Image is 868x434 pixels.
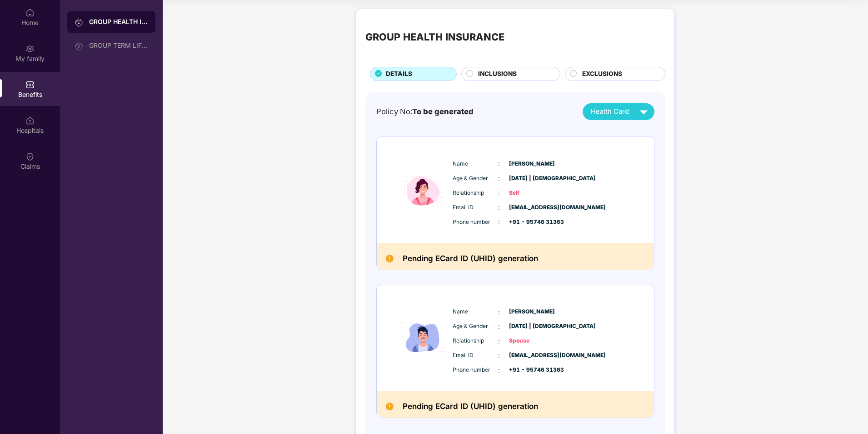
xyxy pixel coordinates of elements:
[509,218,554,227] span: +91 - 95746 31363
[25,116,35,125] img: svg+xml;base64,PHN2ZyBpZD0iSG9zcGl0YWxzIiB4bWxucz0iaHR0cDovL3d3dy53My5vcmcvMjAwMC9zdmciIHdpZHRoPS...
[498,307,500,317] span: :
[403,252,538,265] h2: Pending ECard ID (UHID) generation
[386,403,394,410] img: Pending
[509,189,554,197] span: Self
[25,44,35,53] img: svg+xml;base64,PHN2ZyB3aWR0aD0iMjAiIGhlaWdodD0iMjAiIHZpZXdCb3g9IjAgMCAyMCAyMCIgZmlsbD0ibm9uZSIgeG...
[636,104,652,120] img: svg+xml;base64,PHN2ZyB4bWxucz0iaHR0cDovL3d3dy53My5vcmcvMjAwMC9zdmciIHZpZXdCb3g9IjAgMCAyNCAyNCIgd2...
[75,18,84,27] img: svg+xml;base64,PHN2ZyB3aWR0aD0iMjAiIGhlaWdodD0iMjAiIHZpZXdCb3g9IjAgMCAyMCAyMCIgZmlsbD0ibm9uZSIgeG...
[89,17,148,26] div: GROUP HEALTH INSURANCE
[453,160,498,168] span: Name
[498,365,500,375] span: :
[498,188,500,198] span: :
[582,69,622,79] span: EXCLUSIONS
[509,366,554,374] span: +91 - 95746 31363
[498,217,500,227] span: :
[509,308,554,316] span: [PERSON_NAME]
[453,203,498,212] span: Email ID
[453,218,498,227] span: Phone number
[509,337,554,345] span: Spouse
[453,174,498,183] span: Age & Gender
[453,366,498,374] span: Phone number
[386,255,394,262] img: Pending
[509,203,554,212] span: [EMAIL_ADDRESS][DOMAIN_NAME]
[498,336,500,346] span: :
[509,174,554,183] span: [DATE] | [DEMOGRAPHIC_DATA]
[365,29,504,45] div: GROUP HEALTH INSURANCE
[509,351,554,360] span: [EMAIL_ADDRESS][DOMAIN_NAME]
[403,400,538,413] h2: Pending ECard ID (UHID) generation
[498,322,500,332] span: :
[75,41,84,50] img: svg+xml;base64,PHN2ZyB3aWR0aD0iMjAiIGhlaWdodD0iMjAiIHZpZXdCb3g9IjAgMCAyMCAyMCIgZmlsbD0ibm9uZSIgeG...
[25,8,35,17] img: svg+xml;base64,PHN2ZyBpZD0iSG9tZSIgeG1sbnM9Imh0dHA6Ly93d3cudzMub3JnLzIwMDAvc3ZnIiB3aWR0aD0iMjAiIG...
[453,322,498,331] span: Age & Gender
[89,42,148,49] div: GROUP TERM LIFE INSURANCE
[498,351,500,361] span: :
[509,322,554,331] span: [DATE] | [DEMOGRAPHIC_DATA]
[453,308,498,316] span: Name
[25,152,35,161] img: svg+xml;base64,PHN2ZyBpZD0iQ2xhaW0iIHhtbG5zPSJodHRwOi8vd3d3LnczLm9yZy8yMDAwL3N2ZyIgd2lkdGg9IjIwIi...
[583,103,654,120] button: Health Card
[478,69,517,79] span: INCLUSIONS
[412,107,474,116] span: To be generated
[453,351,498,360] span: Email ID
[498,159,500,169] span: :
[386,69,412,79] span: DETAILS
[396,146,450,234] img: icon
[498,202,500,212] span: :
[509,160,554,168] span: [PERSON_NAME]
[498,173,500,183] span: :
[453,189,498,197] span: Relationship
[396,293,450,382] img: icon
[376,106,474,117] div: Policy No:
[453,337,498,345] span: Relationship
[25,80,35,89] img: svg+xml;base64,PHN2ZyBpZD0iQmVuZWZpdHMiIHhtbG5zPSJodHRwOi8vd3d3LnczLm9yZy8yMDAwL3N2ZyIgd2lkdGg9Ij...
[591,106,629,117] span: Health Card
